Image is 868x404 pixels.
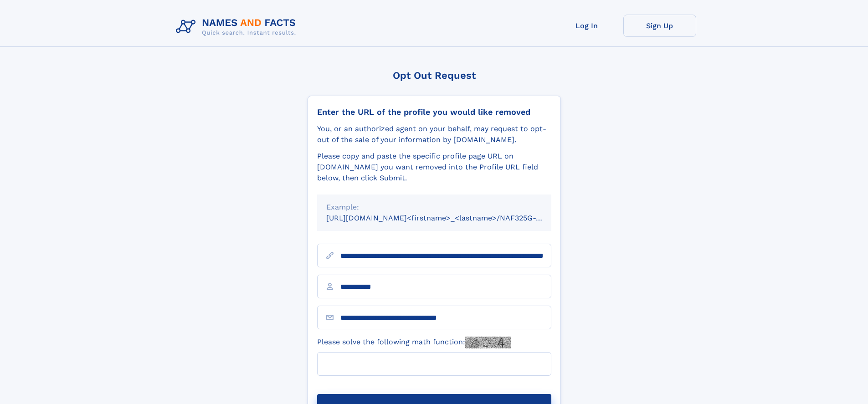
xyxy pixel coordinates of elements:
div: Example: [326,202,542,213]
a: Sign Up [623,15,696,37]
img: Logo Names and Facts [172,15,303,39]
label: Please solve the following math function: [317,337,511,348]
div: Opt Out Request [308,70,561,81]
div: Enter the URL of the profile you would like removed [317,107,551,117]
small: [URL][DOMAIN_NAME]<firstname>_<lastname>/NAF325G-xxxxxxxx [326,214,569,222]
a: Log In [550,15,623,37]
div: You, or an authorized agent on your behalf, may request to opt-out of the sale of your informatio... [317,123,551,145]
div: Please copy and paste the specific profile page URL on [DOMAIN_NAME] you want removed into the Pr... [317,151,551,184]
